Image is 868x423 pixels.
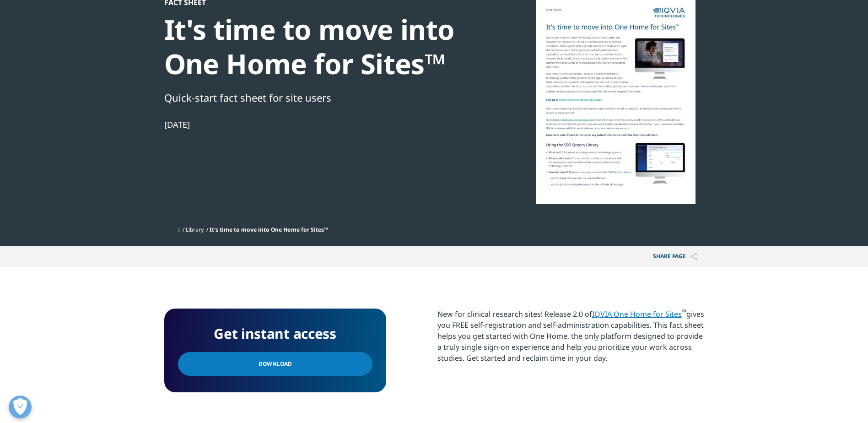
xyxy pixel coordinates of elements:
button: Share PAGEShare PAGE [646,246,704,267]
button: Open Preferences [9,396,32,418]
span: It's time to move into One Home for Sites™ [210,226,328,233]
img: Share PAGE [690,253,697,260]
div: New for clinical research sites! Release 2.0 of gives you FREE self-registration and self-adminis... [437,309,704,363]
sup: ™ [682,308,686,316]
div: Quick-start fact sheet for site users [164,90,478,105]
a: Download [178,352,372,376]
a: IQVIA One Home for Sites [592,309,682,319]
p: Share PAGE [646,246,704,267]
h4: Get instant access [178,322,372,345]
a: Library [186,226,204,233]
div: It's time to move into One Home for Sites™ [164,12,478,81]
div: [DATE] [164,119,478,130]
span: Download [259,359,292,369]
